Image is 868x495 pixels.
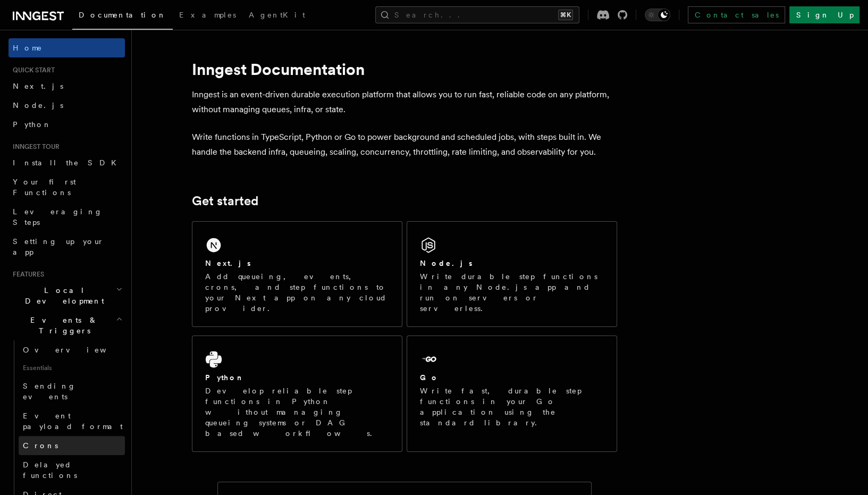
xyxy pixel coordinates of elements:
span: Inngest tour [9,142,60,151]
a: Crons [19,436,125,455]
a: Node.js [9,96,125,115]
span: Examples [179,11,236,19]
span: Sending events [23,382,76,401]
a: Your first Functions [9,172,125,202]
a: Examples [173,3,242,29]
a: Leveraging Steps [9,202,125,232]
p: Add queueing, events, crons, and step functions to your Next app on any cloud provider. [205,271,389,314]
a: Delayed functions [19,455,125,485]
span: Node.js [13,101,63,110]
h2: Go [420,372,439,383]
h1: Inngest Documentation [192,60,617,79]
p: Inngest is an event-driven durable execution platform that allows you to run fast, reliable code ... [192,87,617,117]
a: AgentKit [242,3,311,29]
span: Next.js [13,82,63,90]
span: Essentials [19,359,125,376]
span: Python [13,120,52,129]
span: Event payload format [23,412,123,431]
a: Home [9,38,125,57]
kbd: ⌘K [558,10,573,20]
span: Overview [23,346,132,354]
a: Sign Up [789,6,859,23]
span: Crons [23,441,58,450]
span: Your first Functions [13,178,76,197]
p: Write fast, durable step functions in your Go application using the standard library. [420,385,604,428]
a: GoWrite fast, durable step functions in your Go application using the standard library. [407,335,617,452]
a: Python [9,115,125,134]
span: Setting up your app [13,237,104,256]
p: Develop reliable step functions in Python without managing queueing systems or DAG based workflows. [205,385,389,439]
a: Contact sales [688,6,785,23]
a: Documentation [72,3,173,30]
p: Write durable step functions in any Node.js app and run on servers or serverless. [420,271,604,314]
a: Overview [19,340,125,359]
span: AgentKit [249,11,305,19]
span: Events & Triggers [9,315,116,336]
a: PythonDevelop reliable step functions in Python without managing queueing systems or DAG based wo... [192,335,402,452]
a: Setting up your app [9,232,125,262]
a: Next.jsAdd queueing, events, crons, and step functions to your Next app on any cloud provider. [192,221,402,327]
span: Features [9,270,44,279]
a: Sending events [19,376,125,406]
a: Get started [192,194,258,208]
a: Node.jsWrite durable step functions in any Node.js app and run on servers or serverless. [407,221,617,327]
a: Next.js [9,77,125,96]
h2: Node.js [420,258,473,269]
span: Leveraging Steps [13,207,103,226]
button: Search...⌘K [375,6,579,23]
p: Write functions in TypeScript, Python or Go to power background and scheduled jobs, with steps bu... [192,130,617,160]
a: Install the SDK [9,153,125,172]
span: Quick start [9,66,55,74]
span: Delayed functions [23,460,77,480]
span: Home [13,43,43,53]
button: Events & Triggers [9,311,125,340]
a: Event payload format [19,406,125,436]
span: Local Development [9,285,116,306]
button: Toggle dark mode [645,9,670,21]
span: Documentation [79,11,166,19]
h2: Next.js [205,258,251,269]
button: Local Development [9,281,125,311]
h2: Python [205,372,245,383]
span: Install the SDK [13,158,123,167]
